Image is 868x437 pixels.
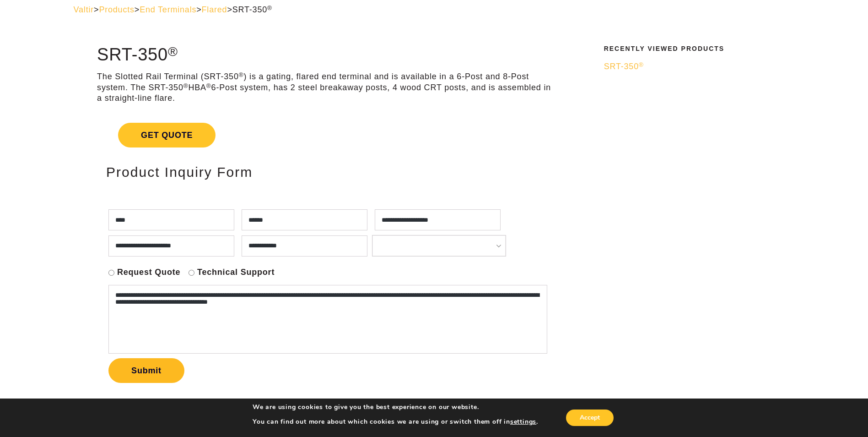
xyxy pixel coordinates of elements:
[239,71,244,78] sup: ®
[604,62,644,71] span: SRT-350
[108,358,184,383] button: Submit
[183,82,189,89] sup: ®
[74,5,795,15] div: > > > >
[168,44,178,59] sup: ®
[117,267,180,278] label: Request Quote
[202,5,227,14] a: Flared
[197,267,275,278] label: Technical Support
[99,5,134,14] a: Products
[206,82,211,89] sup: ®
[97,112,554,158] a: Get Quote
[253,403,538,411] p: We are using cookies to give you the best experience on our website.
[604,45,789,52] h2: Recently Viewed Products
[140,5,196,14] a: End Terminals
[566,410,614,426] button: Accept
[74,5,94,14] a: Valtir
[253,418,538,426] p: You can find out more about which cookies we are using or switch them off in .
[232,5,272,14] span: SRT-350
[604,61,789,72] a: SRT-350®
[97,45,554,65] h1: SRT-350
[510,418,536,426] button: settings
[639,61,644,68] sup: ®
[118,123,216,147] span: Get Quote
[267,5,272,11] sup: ®
[106,164,545,180] h2: Product Inquiry Form
[97,71,554,104] p: The Slotted Rail Terminal (SRT-350 ) is a gating, flared end terminal and is available in a 6-Pos...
